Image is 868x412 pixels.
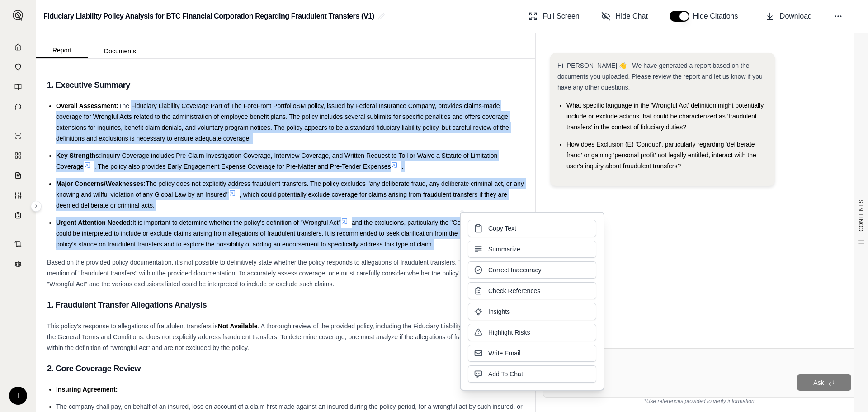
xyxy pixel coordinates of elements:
span: Based on the provided policy documentation, it's not possible to definitively state whether the p... [47,259,511,288]
span: Insuring Agreement: [56,386,118,393]
a: Coverage Table [6,206,30,224]
a: Claim Coverage [6,166,30,185]
button: Report [36,43,88,58]
button: Expand sidebar [31,201,42,212]
span: . A thorough review of the provided policy, including the Fiduciary Liability Coverage Part and t... [47,322,517,351]
span: Add To Chat [488,369,523,379]
a: Chat [6,98,30,116]
span: Major Concerns/Weaknesses: [56,180,146,187]
span: Urgent Attention Needed: [56,219,132,226]
button: Correct Inaccuracy [468,261,596,279]
span: How does Exclusion (E) 'Conduct', particularly regarding 'deliberate fraud' or gaining 'personal ... [566,141,756,170]
span: Write Email [488,349,520,358]
a: Home [6,38,30,56]
a: Documents Vault [6,58,30,76]
span: Key Strengths: [56,152,101,159]
span: The Fiduciary Liability Coverage Part of The ForeFront PortfolioSM policy, issued by Federal Insu... [56,102,509,142]
span: Insights [488,307,510,316]
button: Insights [468,303,596,320]
span: Hi [PERSON_NAME] 👋 - We have generated a report based on the documents you uploaded. Please revie... [557,62,763,91]
span: CONTENTS [858,199,865,232]
span: Copy Text [488,224,516,233]
button: Documents [88,44,152,58]
button: Summarize [468,241,596,258]
span: The policy does not explicitly address fraudulent transfers. The policy excludes "any deliberate ... [56,180,524,198]
a: Policy Comparisons [6,147,30,165]
span: , which could potentially exclude coverage for claims arising from fraudulent transfers if they a... [56,191,507,209]
span: Download [780,11,812,22]
h2: Fiduciary Liability Policy Analysis for BTC Financial Corporation Regarding Fraudulent Transfers ... [43,8,374,24]
span: Summarize [488,245,520,254]
span: . The policy also provides Early Engagement Expense Coverage for Pre-Matter and Pre-Tender Expenses [94,163,391,170]
button: Download [762,7,816,25]
strong: Not Available [218,322,258,330]
a: Legal Search Engine [6,255,30,273]
div: T [9,387,27,405]
span: . [401,163,403,170]
button: Expand sidebar [9,6,27,24]
button: Full Screen [525,7,583,25]
span: , could be interpreted to include or exclude claims arising from allegations of fraudulent transf... [56,219,519,248]
span: Ask [813,379,824,386]
h3: 2. Core Coverage Review [47,360,524,377]
span: Inquiry Coverage includes Pre-Claim Investigation Coverage, Interview Coverage, and Written Reque... [56,152,497,170]
a: Contract Analysis [6,235,30,253]
button: Highlight Risks [468,324,596,341]
h3: 1. Executive Summary [47,77,524,93]
button: Write Email [468,345,596,362]
span: Highlight Risks [488,328,530,337]
button: Copy Text [468,220,596,237]
div: *Use references provided to verify information. [543,398,857,405]
span: Full Screen [543,11,580,22]
span: It is important to determine whether the policy's definition of "Wrongful Act" [132,219,341,226]
h3: 1. Fraudulent Transfer Allegations Analysis [47,297,524,313]
a: Single Policy [6,127,30,145]
button: Hide Chat [598,7,651,25]
span: Check References [488,286,540,295]
button: Check References [468,282,596,299]
a: Prompt Library [6,78,30,96]
img: Expand sidebar [13,10,24,21]
span: What specific language in the 'Wrongful Act' definition might potentially include or exclude acti... [566,102,764,131]
button: Add To Chat [468,365,596,383]
button: Ask [797,374,851,391]
span: Hide Chat [616,11,648,22]
a: Custom Report [6,186,30,204]
span: This policy's response to allegations of fraudulent transfers is [47,322,218,330]
span: and the exclusions, particularly the "Conduct" exclusion [352,219,507,226]
span: Overall Assessment: [56,102,118,109]
span: Hide Citations [693,11,744,22]
span: Correct Inaccuracy [488,265,541,275]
